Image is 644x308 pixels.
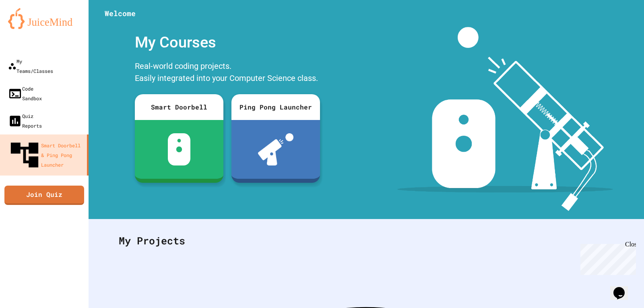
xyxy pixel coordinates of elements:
div: Real-world coding projects. Easily integrated into your Computer Science class. [131,58,324,88]
div: Smart Doorbell [135,94,223,120]
img: ppl-with-ball.png [258,133,294,165]
div: Code Sandbox [8,84,42,103]
iframe: chat widget [610,276,636,300]
div: My Courses [131,27,324,58]
img: banner-image-my-projects.png [397,27,613,211]
a: Join Quiz [4,186,84,205]
div: My Teams/Classes [8,56,53,76]
div: Ping Pong Launcher [231,94,320,120]
div: Chat with us now!Close [3,3,56,51]
div: My Projects [111,225,622,256]
img: logo-orange.svg [8,8,80,29]
div: Quiz Reports [8,111,42,130]
img: sdb-white.svg [168,133,191,165]
div: Smart Doorbell & Ping Pong Launcher [8,138,84,172]
iframe: chat widget [577,241,636,275]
